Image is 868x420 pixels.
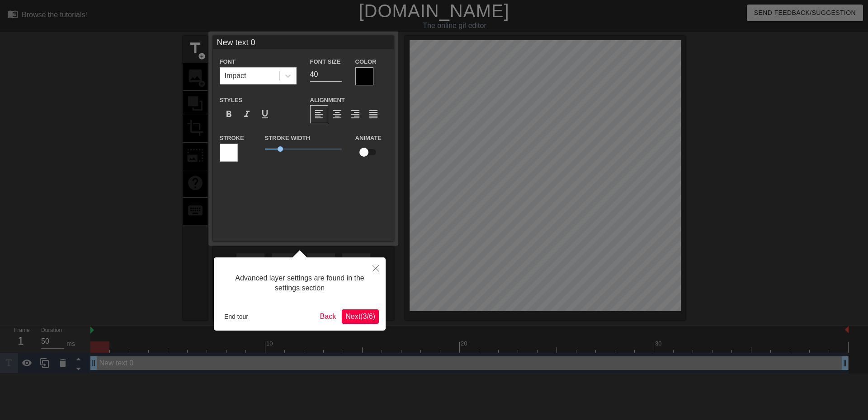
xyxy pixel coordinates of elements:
button: End tour [221,310,252,323]
span: Next ( 3 / 6 ) [345,313,375,320]
button: Next [342,309,379,324]
button: Back [316,309,340,324]
div: Advanced layer settings are found in the settings section [221,264,379,303]
button: Close [366,257,386,278]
